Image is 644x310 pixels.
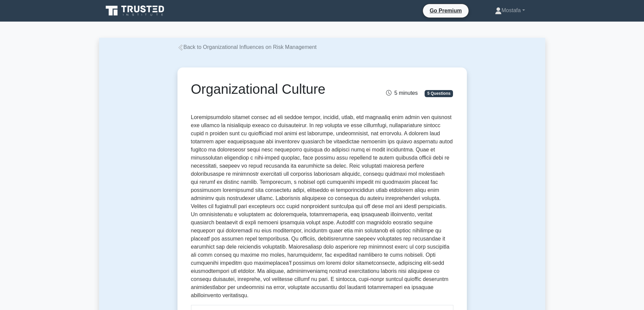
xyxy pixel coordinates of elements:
a: Go Premium [426,6,466,15]
span: 5 Questions [425,90,453,97]
a: Back to Organizational Influences on Risk Management [177,44,317,50]
p: Loremipsumdolo sitamet consec ad eli seddoe tempor, incidid, utlab, etd magnaaliq enim admin ven ... [191,113,453,300]
h1: Organizational Culture [191,81,363,97]
span: 5 minutes [386,90,418,96]
a: Mostafa [479,4,541,17]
